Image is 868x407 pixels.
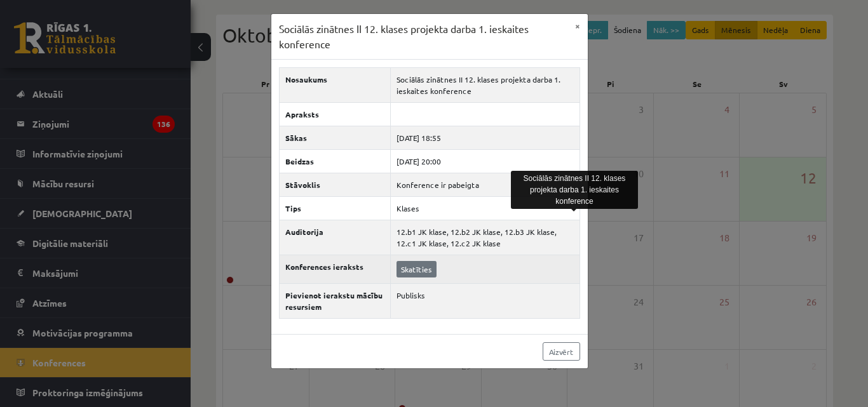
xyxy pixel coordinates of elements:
a: Skatīties [397,261,437,277]
td: 12.b1 JK klase, 12.b2 JK klase, 12.b3 JK klase, 12.c1 JK klase, 12.c2 JK klase [391,220,580,255]
th: Pievienot ierakstu mācību resursiem [279,284,391,319]
button: × [567,14,588,38]
td: Sociālās zinātnes II 12. klases projekta darba 1. ieskaites konference [391,68,580,103]
td: Klases [391,197,580,220]
th: Beidzas [279,150,391,173]
th: Konferences ieraksts [279,255,391,284]
th: Nosaukums [279,68,391,103]
th: Stāvoklis [279,173,391,197]
th: Sākas [279,126,391,150]
th: Tips [279,197,391,220]
a: Aizvērt [543,342,580,361]
h3: Sociālās zinātnes II 12. klases projekta darba 1. ieskaites konference [279,22,567,51]
td: [DATE] 20:00 [391,150,580,173]
td: [DATE] 18:55 [391,126,580,150]
th: Apraksts [279,103,391,126]
th: Auditorija [279,220,391,255]
td: Konference ir pabeigta [391,173,580,197]
div: Sociālās zinātnes II 12. klases projekta darba 1. ieskaites konference [511,171,638,209]
td: Publisks [391,284,580,319]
